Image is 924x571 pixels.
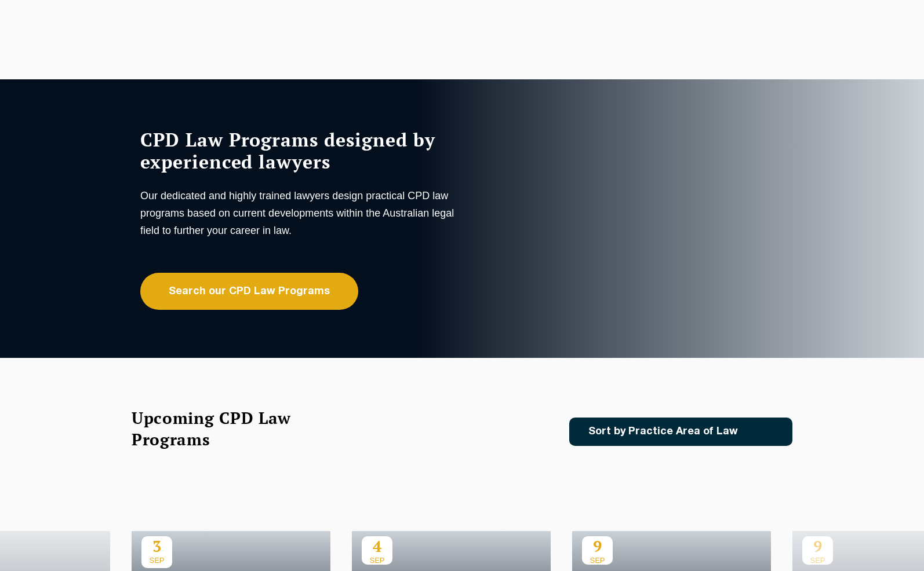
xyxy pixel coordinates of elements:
[362,556,392,565] span: SEP
[582,536,613,556] p: 9
[141,556,172,565] span: SEP
[362,536,392,556] p: 4
[140,129,459,173] h1: CPD Law Programs designed by experienced lawyers
[582,556,613,565] span: SEP
[756,427,770,437] img: Icon
[140,187,459,239] p: Our dedicated and highly trained lawyers design practical CPD law programs based on current devel...
[141,536,172,556] p: 3
[140,273,358,310] a: Search our CPD Law Programs
[132,407,320,450] h2: Upcoming CPD Law Programs
[569,418,792,446] a: Sort by Practice Area of Law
